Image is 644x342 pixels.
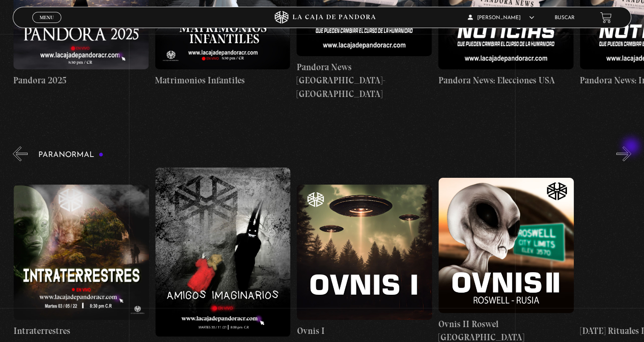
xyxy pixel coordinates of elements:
h4: Pandora 2025 [13,74,149,87]
h4: Matrimonios Infantiles [155,74,290,87]
h4: Ovnis I [297,324,432,338]
button: Previous [13,146,28,161]
span: Cerrar [37,22,57,28]
span: [PERSON_NAME] [468,15,534,20]
h4: Pandora News [GEOGRAPHIC_DATA]-[GEOGRAPHIC_DATA] [296,60,432,101]
a: Buscar [555,15,575,20]
button: Next [616,146,631,161]
span: Menu [40,15,54,20]
h4: Pandora News: Elecciones USA [438,74,573,87]
h4: Intraterrestres [14,324,149,338]
h3: Paranormal [38,151,103,159]
a: View your shopping cart [600,12,612,23]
